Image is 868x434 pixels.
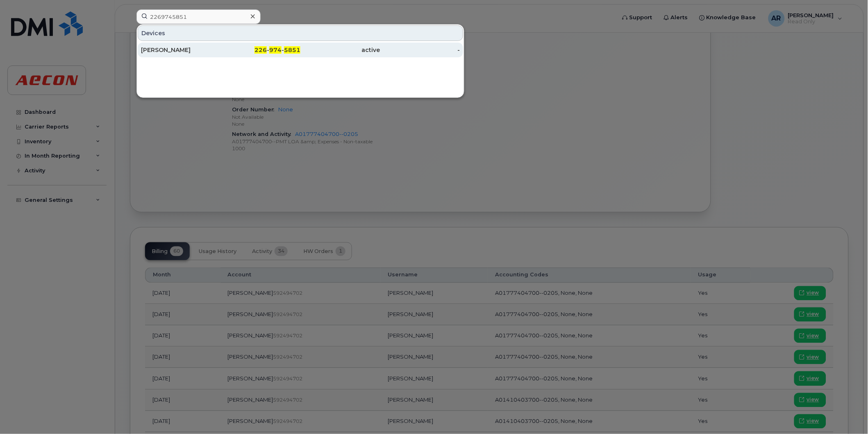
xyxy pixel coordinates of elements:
[380,46,460,54] div: -
[136,9,261,24] input: Find something...
[254,46,267,54] span: 226
[221,46,301,54] div: - -
[141,46,221,54] div: [PERSON_NAME]
[300,46,380,54] div: active
[138,25,463,41] div: Devices
[138,43,463,57] a: [PERSON_NAME]226-974-5851active-
[269,46,282,54] span: 974
[284,46,300,54] span: 5851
